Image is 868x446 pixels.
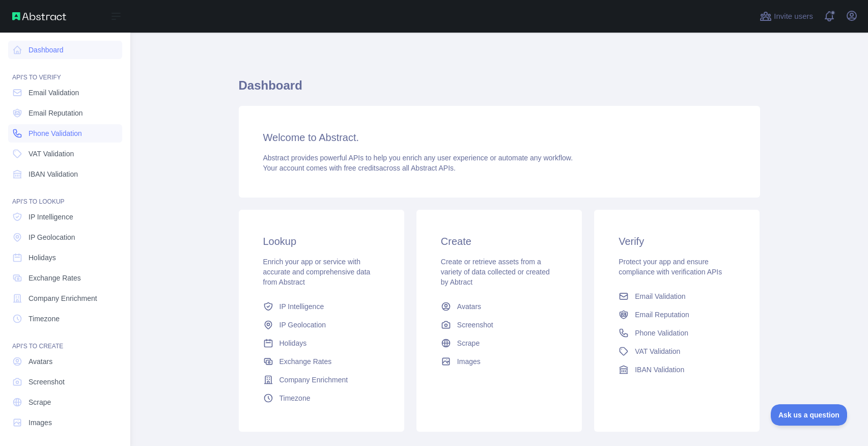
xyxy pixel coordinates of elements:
[8,269,122,287] a: Exchange Rates
[8,124,122,143] a: Phone Validation
[279,356,332,367] span: Exchange Rates
[29,417,52,428] span: Images
[263,258,371,286] span: Enrich your app or service with accurate and comprehensive data from Abstract
[614,342,739,360] a: VAT Validation
[29,88,79,98] span: Email Validation
[259,389,384,407] a: Timezone
[635,346,680,356] span: VAT Validation
[457,320,493,330] span: Screenshot
[29,149,74,159] span: VAT Validation
[259,371,384,389] a: Company Enrichment
[441,234,557,248] h3: Create
[279,301,324,312] span: IP Intelligence
[614,360,739,379] a: IBAN Validation
[279,320,326,330] span: IP Geolocation
[8,83,122,102] a: Email Validation
[457,338,480,348] span: Scrape
[774,11,813,22] span: Invite users
[758,8,815,24] button: Invite users
[635,310,689,320] span: Email Reputation
[614,324,739,342] a: Phone Validation
[239,77,760,102] h1: Dashboard
[279,338,307,348] span: Holidays
[259,297,384,316] a: IP Intelligence
[619,234,735,248] h3: Verify
[437,334,562,352] a: Scrape
[29,108,83,118] span: Email Reputation
[259,334,384,352] a: Holidays
[8,248,122,267] a: Holidays
[8,330,122,350] div: API'S TO CREATE
[8,61,122,81] div: API'S TO VERIFY
[263,234,380,248] h3: Lookup
[8,104,122,122] a: Email Reputation
[441,258,550,286] span: Create or retrieve assets from a variety of data collected or created by Abtract
[635,328,688,338] span: Phone Validation
[29,377,65,387] span: Screenshot
[614,305,739,324] a: Email Reputation
[437,316,562,334] a: Screenshot
[279,375,348,385] span: Company Enrichment
[8,289,122,308] a: Company Enrichment
[29,169,78,179] span: IBAN Validation
[29,293,97,303] span: Company Enrichment
[457,301,481,312] span: Avatars
[8,41,122,59] a: Dashboard
[344,164,379,172] span: free credits
[29,397,51,407] span: Scrape
[771,404,848,426] iframe: Toggle Customer Support
[8,413,122,432] a: Images
[614,287,739,305] a: Email Validation
[619,258,722,276] span: Protect your app and ensure compliance with verification APIs
[12,12,66,20] img: Abstract API
[29,356,52,367] span: Avatars
[279,393,311,403] span: Timezone
[8,228,122,246] a: IP Geolocation
[635,291,685,301] span: Email Validation
[8,310,122,328] a: Timezone
[29,128,82,138] span: Phone Validation
[8,145,122,163] a: VAT Validation
[635,365,684,375] span: IBAN Validation
[437,352,562,371] a: Images
[263,154,573,162] span: Abstract provides powerful APIs to help you enrich any user experience or automate any workflow.
[29,314,60,324] span: Timezone
[437,297,562,316] a: Avatars
[29,273,81,283] span: Exchange Rates
[29,232,75,242] span: IP Geolocation
[8,208,122,226] a: IP Intelligence
[259,352,384,371] a: Exchange Rates
[8,393,122,411] a: Scrape
[29,212,73,222] span: IP Intelligence
[8,352,122,371] a: Avatars
[8,373,122,391] a: Screenshot
[263,164,456,172] span: Your account comes with across all Abstract APIs.
[457,356,481,367] span: Images
[8,165,122,183] a: IBAN Validation
[259,316,384,334] a: IP Geolocation
[263,130,736,145] h3: Welcome to Abstract.
[29,253,56,263] span: Holidays
[8,185,122,206] div: API'S TO LOOKUP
